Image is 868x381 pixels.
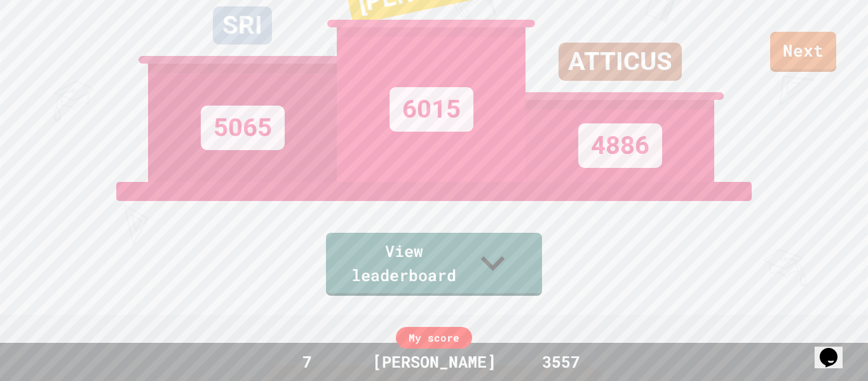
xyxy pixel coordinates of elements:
div: 6015 [390,87,473,132]
a: Next [770,32,836,72]
div: 4886 [578,123,662,168]
a: View leaderboard [326,233,542,296]
div: 7 [259,350,355,374]
div: 3557 [513,350,609,374]
div: [PERSON_NAME] [360,350,509,374]
div: 5065 [201,106,285,150]
div: SRI [213,6,272,45]
div: ATTICUS [559,43,682,81]
div: My score [396,327,472,349]
iframe: chat widget [815,330,855,368]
